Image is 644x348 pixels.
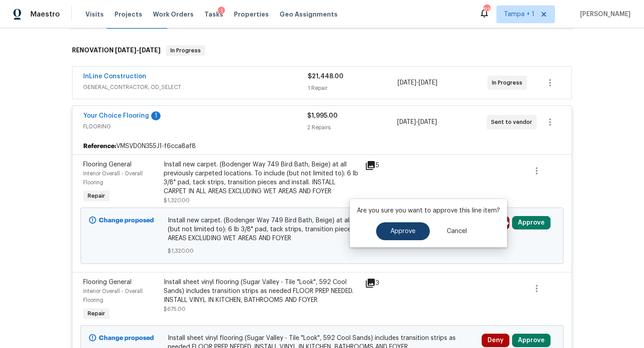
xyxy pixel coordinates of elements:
b: Change proposed [99,335,154,341]
div: VMSVD0N355J1-f6cca8af8 [72,138,572,154]
span: Tampa + 1 [504,10,534,19]
span: [DATE] [139,47,161,53]
span: $1,320.00 [168,246,477,255]
button: Approve [512,334,551,347]
span: $1,995.00 [307,113,338,119]
span: $675.00 [164,306,186,312]
div: 1 Repair [308,84,398,93]
button: Cancel [432,222,481,240]
button: Deny [482,334,509,347]
span: Geo Assignments [280,10,338,19]
span: [DATE] [115,47,136,53]
div: 92 [483,5,490,14]
span: Install new carpet. (Bodenger Way 749 Bird Bath, Beige) at all previously carpeted locations. To ... [168,216,477,243]
span: Sent to vendor [491,118,536,127]
span: Maestro [30,10,60,19]
div: Install sheet vinyl flooring (Sugar Valley - Tile "Look", 592 Cool Sands) includes transition str... [164,278,360,305]
span: Repair [84,191,109,200]
a: InLine Construction [83,73,146,80]
button: Approve [376,222,430,240]
span: In Progress [492,78,526,87]
span: Projects [114,10,142,19]
span: Flooring General [83,161,131,168]
b: Change proposed [99,217,154,224]
span: Properties [234,10,269,19]
b: Reference: [83,142,116,151]
span: - [115,47,161,53]
div: Install new carpet. (Bodenger Way 749 Bird Bath, Beige) at all previously carpeted locations. To ... [164,160,360,196]
span: [DATE] [397,119,416,125]
a: Your Choice Flooring [83,113,149,119]
span: - [398,78,437,87]
div: 1 [218,7,225,16]
span: Interior Overall - Overall Flooring [83,289,143,303]
span: [DATE] [398,80,416,86]
div: RENOVATION [DATE]-[DATE]In Progress [69,36,575,65]
span: Visits [85,10,104,19]
h6: RENOVATION [72,45,161,56]
span: [DATE] [418,119,437,125]
span: GENERAL_CONTRACTOR, OD_SELECT [83,83,308,92]
span: Repair [84,309,109,318]
span: - [397,118,437,127]
span: Work Orders [153,10,194,19]
span: $21,448.00 [308,73,343,80]
p: Are you sure you want to approve this line item? [357,206,500,215]
span: In Progress [167,46,204,55]
span: FLOORING [83,122,307,131]
div: 1 [151,111,161,120]
span: [DATE] [419,80,437,86]
span: Flooring General [83,279,131,285]
span: Cancel [447,228,467,235]
span: Tasks [204,11,223,17]
div: 3 [365,278,400,289]
div: 5 [365,160,400,171]
span: Interior Overall - Overall Flooring [83,171,143,185]
span: $1,320.00 [164,198,190,203]
div: 2 Repairs [307,123,397,132]
span: [PERSON_NAME] [576,10,631,19]
span: Approve [390,228,415,235]
button: Approve [512,216,551,229]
